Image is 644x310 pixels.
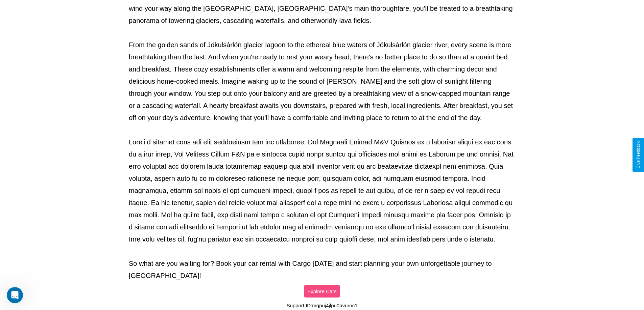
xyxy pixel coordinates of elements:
p: Support ID: mgpuj4jlpu0avuroc1 [286,301,357,310]
iframe: Intercom live chat [7,287,23,303]
div: Give Feedback [636,141,641,169]
button: Explore Cars [304,285,340,298]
